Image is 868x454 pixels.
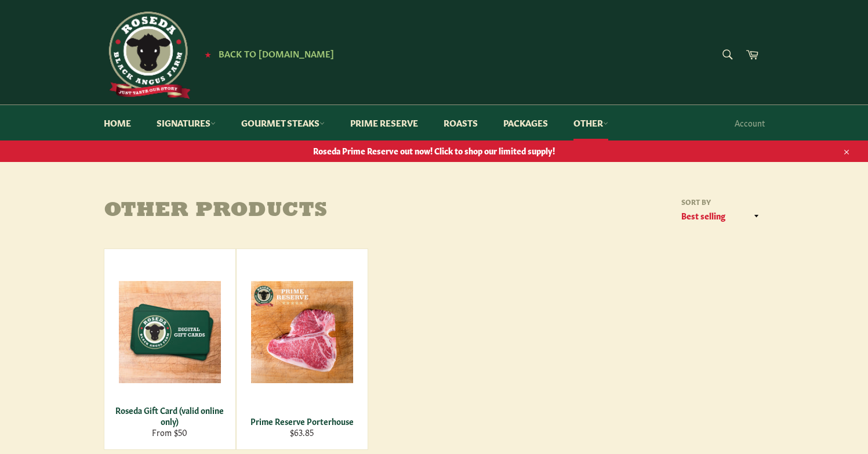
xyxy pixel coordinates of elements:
[432,105,489,140] a: Roasts
[119,281,221,383] img: Roseda Gift Card (valid online only)
[205,49,211,59] span: ★
[562,105,620,140] a: Other
[111,405,228,427] div: Roseda Gift Card (valid online only)
[145,105,227,140] a: Signatures
[678,197,765,207] label: Sort by
[92,105,143,140] a: Home
[104,12,191,99] img: Roseda Beef
[230,105,336,140] a: Gourmet Steaks
[251,281,353,383] img: Prime Reserve Porterhouse
[236,248,368,450] a: Prime Reserve Porterhouse Prime Reserve Porterhouse $63.85
[199,49,334,59] a: ★ Back to [DOMAIN_NAME]
[111,427,228,438] div: From $50
[104,248,236,450] a: Roseda Gift Card (valid online only) Roseda Gift Card (valid online only) From $50
[244,427,360,438] div: $63.85
[219,47,334,59] span: Back to [DOMAIN_NAME]
[104,200,434,223] h1: Other Products
[339,105,430,140] a: Prime Reserve
[244,416,360,427] div: Prime Reserve Porterhouse
[729,106,771,140] a: Account
[492,105,560,140] a: Packages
